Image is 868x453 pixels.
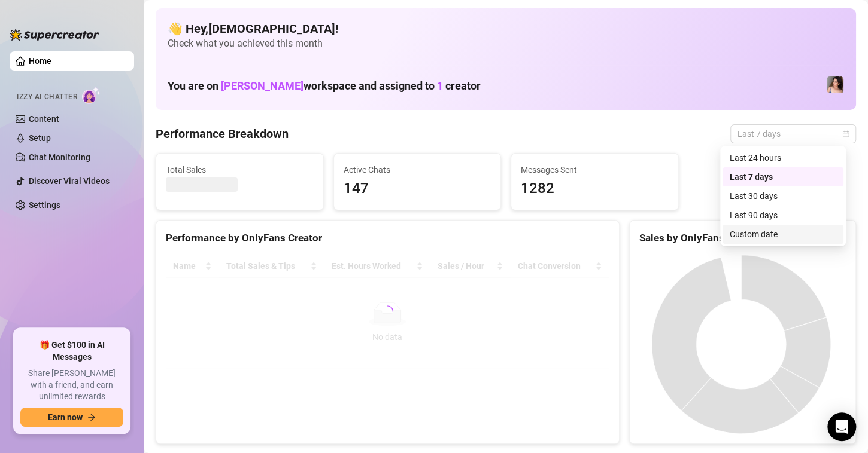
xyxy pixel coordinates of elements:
[730,151,836,164] div: Last 24 hours
[639,230,846,246] div: Sales by OnlyFans Creator
[168,37,844,50] span: Check what you achieved this month
[166,230,609,246] div: Performance by OnlyFans Creator
[738,125,849,143] span: Last 7 days
[20,339,123,363] span: 🎁 Get $100 in AI Messages
[29,56,51,66] a: Home
[82,87,101,104] img: AI Chatter
[730,228,836,241] div: Custom date
[344,163,491,176] span: Active Chats
[723,148,843,167] div: Last 24 hours
[168,20,844,37] h4: 👋 Hey, [DEMOGRAPHIC_DATA] !
[730,209,836,222] div: Last 90 days
[723,206,843,225] div: Last 90 days
[166,163,314,176] span: Total Sales
[723,167,843,186] div: Last 7 days
[723,186,843,206] div: Last 30 days
[20,368,123,403] span: Share [PERSON_NAME] with a friend, and earn unlimited rewards
[87,413,96,421] span: arrow-right
[17,91,77,103] span: Izzy AI Chatter
[29,176,110,186] a: Discover Viral Videos
[156,126,289,142] h4: Performance Breakdown
[29,114,59,124] a: Content
[437,79,443,92] span: 1
[381,305,394,318] span: loading
[29,200,60,210] a: Settings
[20,408,123,427] button: Earn nowarrow-right
[344,177,491,200] span: 147
[29,152,90,162] a: Chat Monitoring
[29,133,51,143] a: Setup
[730,189,836,203] div: Last 30 days
[521,163,669,176] span: Messages Sent
[10,29,99,41] img: logo-BBDzfeDw.svg
[521,177,669,200] span: 1282
[168,79,481,93] h1: You are on workspace and assigned to creator
[827,76,843,93] img: Lauren
[827,412,856,441] div: Open Intercom Messenger
[723,225,843,244] div: Custom date
[221,79,304,92] span: [PERSON_NAME]
[730,170,836,183] div: Last 7 days
[48,412,83,422] span: Earn now
[842,130,849,137] span: calendar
